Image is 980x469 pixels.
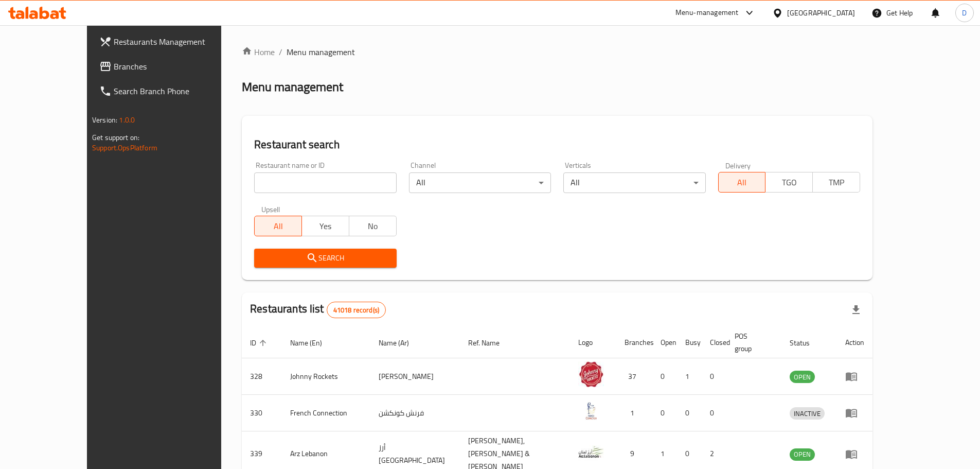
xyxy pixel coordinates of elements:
button: TGO [765,172,813,193]
span: Restaurants Management [114,36,242,48]
a: Search Branch Phone [91,79,251,103]
span: 41018 record(s) [327,305,385,315]
a: Home [242,46,275,58]
img: Arz Lebanon [578,439,604,465]
span: Branches [114,60,242,73]
td: 330 [242,395,282,431]
div: Menu-management [675,7,739,19]
th: Branches [616,327,652,358]
div: Menu [845,370,864,383]
span: Search [262,252,388,265]
button: TMP [812,172,860,193]
span: All [259,219,298,234]
span: OPEN [790,448,815,460]
img: French Connection [578,398,604,424]
td: 0 [677,395,702,431]
div: OPEN [790,371,815,383]
th: Logo [570,327,616,358]
td: 1 [677,358,702,395]
div: Export file [844,298,868,322]
td: 0 [652,358,677,395]
span: Menu management [287,46,355,58]
span: Yes [306,219,345,234]
div: All [563,172,705,193]
div: All [409,172,551,193]
span: Search Branch Phone [114,85,242,97]
button: Search [254,249,396,268]
span: All [723,175,762,190]
span: No [353,219,393,234]
td: 0 [652,395,677,431]
td: 0 [702,395,726,431]
span: INACTIVE [790,408,825,420]
th: Open [652,327,677,358]
a: Support.OpsPlatform [92,141,157,154]
span: Name (Ar) [379,337,422,349]
td: French Connection [282,395,370,431]
span: Version: [92,113,117,127]
span: ID [250,337,270,349]
th: Closed [702,327,726,358]
td: 37 [616,358,652,395]
h2: Restaurant search [254,137,860,152]
button: All [718,172,766,193]
div: Total records count [327,302,386,318]
label: Delivery [725,162,751,169]
div: Menu [845,407,864,419]
button: No [349,216,397,236]
nav: breadcrumb [242,46,872,58]
th: Busy [677,327,702,358]
h2: Restaurants list [250,301,386,318]
span: Get support on: [92,131,139,144]
td: 0 [702,358,726,395]
a: Branches [91,54,251,79]
span: D [962,7,967,19]
input: Search for restaurant name or ID.. [254,172,396,193]
div: Menu [845,448,864,460]
div: [GEOGRAPHIC_DATA] [787,7,855,19]
span: Status [790,337,823,349]
span: POS group [735,330,769,355]
li: / [279,46,282,58]
span: 1.0.0 [119,113,135,127]
td: فرنش كونكشن [370,395,460,431]
a: Restaurants Management [91,29,251,54]
td: [PERSON_NAME] [370,358,460,395]
div: INACTIVE [790,407,825,420]
span: Ref. Name [468,337,513,349]
td: 328 [242,358,282,395]
button: All [254,216,302,236]
button: Yes [301,216,349,236]
h2: Menu management [242,79,343,95]
span: OPEN [790,371,815,383]
span: TMP [817,175,856,190]
th: Action [837,327,872,358]
span: TGO [770,175,809,190]
td: Johnny Rockets [282,358,370,395]
img: Johnny Rockets [578,361,604,387]
span: Name (En) [290,337,335,349]
td: 1 [616,395,652,431]
label: Upsell [261,205,280,213]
